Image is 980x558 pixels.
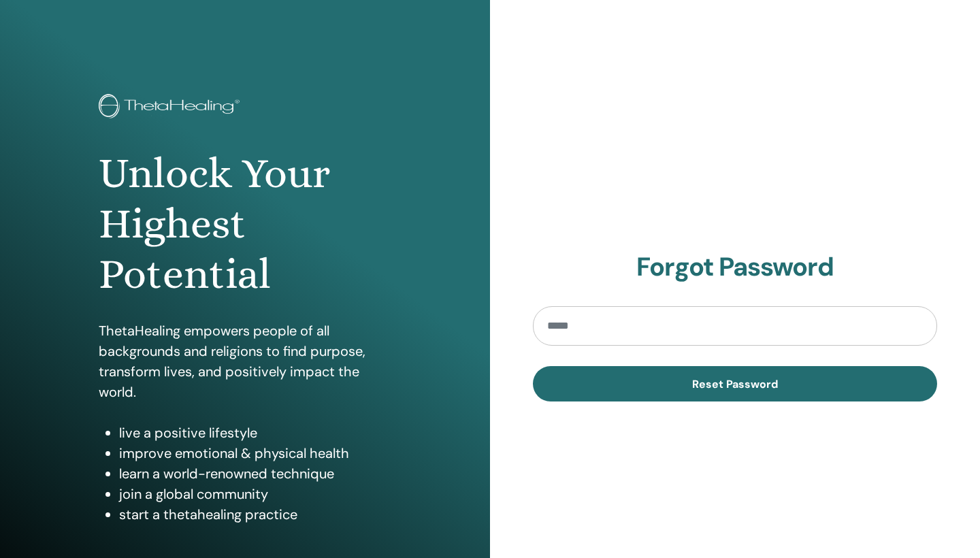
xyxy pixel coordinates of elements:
[119,443,391,463] li: improve emotional & physical health
[119,484,391,504] li: join a global community
[99,148,391,300] h1: Unlock Your Highest Potential
[99,321,391,402] p: ThetaHealing empowers people of all backgrounds and religions to find purpose, transform lives, a...
[119,423,391,443] li: live a positive lifestyle
[533,366,937,401] button: Reset Password
[119,463,391,484] li: learn a world-renowned technique
[119,504,391,525] li: start a thetahealing practice
[692,377,778,391] span: Reset Password
[533,252,937,283] h2: Forgot Password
